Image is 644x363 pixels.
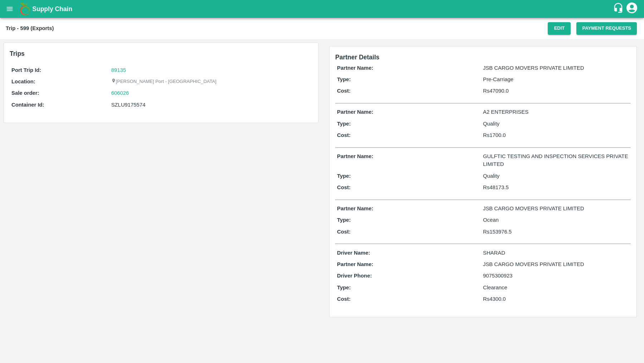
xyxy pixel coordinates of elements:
p: JSB CARGO MOVERS PRIVATE LIMITED [483,260,629,268]
p: 9075300923 [483,272,629,280]
b: Location: [11,79,35,84]
b: Partner Name: [337,261,373,267]
p: GULFTIC TESTING AND INSPECTION SERVICES PRIVATE LIMITED [483,152,629,168]
button: Edit [548,22,571,35]
b: Partner Name: [337,109,373,115]
b: Type: [337,285,351,290]
b: Cost: [337,229,351,235]
div: account of current user [625,1,638,16]
p: JSB CARGO MOVERS PRIVATE LIMITED [483,64,629,72]
b: Supply Chain [32,5,72,13]
p: Quality [483,172,629,180]
p: Rs 48173.5 [483,183,629,191]
p: Rs 153976.5 [483,228,629,236]
p: [PERSON_NAME] Port - [GEOGRAPHIC_DATA] [111,78,216,85]
span: Partner Details [335,54,380,61]
b: Type: [337,121,351,127]
b: Container Id: [11,102,44,108]
b: Partner Name: [337,153,373,159]
b: Partner Name: [337,65,373,71]
b: Cost: [337,132,351,138]
div: SZLU9175574 [111,101,311,109]
a: 606026 [111,89,129,97]
a: 89135 [111,67,126,73]
b: Type: [337,77,351,82]
p: Rs 47090.0 [483,87,629,95]
img: logo [18,2,32,16]
b: Cost: [337,296,351,302]
b: Driver Phone: [337,273,372,279]
p: Quality [483,120,629,128]
div: customer-support [613,3,625,15]
b: Port Trip Id: [11,67,41,73]
b: Sale order: [11,90,39,96]
p: Clearance [483,284,629,291]
p: Ocean [483,216,629,224]
b: Driver Name: [337,250,370,256]
p: Rs 4300.0 [483,295,629,303]
p: JSB CARGO MOVERS PRIVATE LIMITED [483,205,629,212]
button: Payment Requests [576,22,637,35]
b: Type: [337,173,351,179]
b: Cost: [337,88,351,94]
a: Supply Chain [32,4,613,14]
button: open drawer [1,1,18,17]
b: Cost: [337,185,351,190]
b: Trip - 599 (Exports) [6,25,54,31]
p: Pre-Carriage [483,75,629,83]
p: SHARAD [483,249,629,257]
p: A2 ENTERPRISES [483,108,629,116]
b: Partner Name: [337,206,373,211]
b: Type: [337,217,351,223]
p: Rs 1700.0 [483,131,629,139]
b: Trips [10,50,25,57]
